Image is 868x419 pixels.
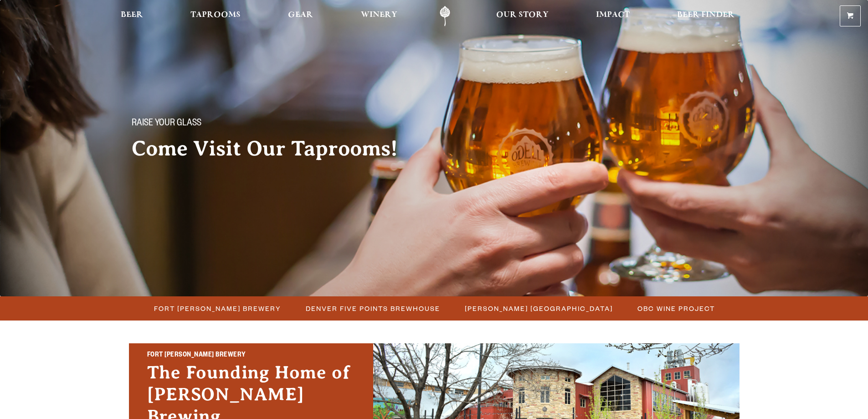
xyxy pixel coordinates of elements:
[637,302,715,315] span: OBC Wine Project
[115,6,149,26] a: Beer
[590,6,636,26] a: Impact
[149,302,286,315] a: Fort [PERSON_NAME] Brewery
[282,6,319,26] a: Gear
[428,6,462,26] a: Odell Home
[496,11,549,19] span: Our Story
[132,137,416,160] h2: Come Visit Our Taprooms!
[121,11,143,19] span: Beer
[459,302,617,315] a: [PERSON_NAME] [GEOGRAPHIC_DATA]
[361,11,397,19] span: Winery
[190,11,241,19] span: Taprooms
[288,11,313,19] span: Gear
[147,350,355,362] h2: Fort [PERSON_NAME] Brewery
[671,6,740,26] a: Beer Finder
[132,118,201,130] span: Raise your glass
[154,302,281,315] span: Fort [PERSON_NAME] Brewery
[490,6,555,26] a: Our Story
[306,302,440,315] span: Denver Five Points Brewhouse
[677,11,734,19] span: Beer Finder
[465,302,613,315] span: [PERSON_NAME] [GEOGRAPHIC_DATA]
[185,6,247,26] a: Taprooms
[300,302,445,315] a: Denver Five Points Brewhouse
[596,11,630,19] span: Impact
[632,302,719,315] a: OBC Wine Project
[355,6,403,26] a: Winery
